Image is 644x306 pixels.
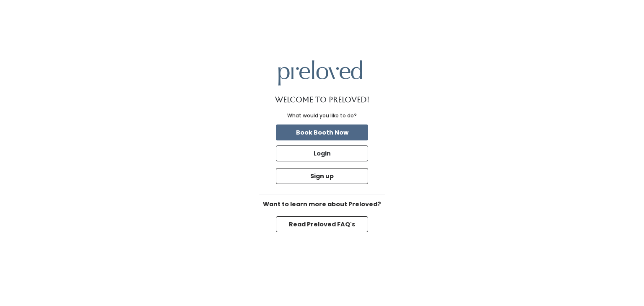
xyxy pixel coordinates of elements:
button: Read Preloved FAQ's [276,216,368,232]
h6: Want to learn more about Preloved? [259,201,385,208]
img: preloved logo [278,60,362,85]
div: What would you like to do? [287,112,357,119]
button: Login [276,145,368,161]
a: Login [274,144,370,163]
h1: Welcome to Preloved! [275,96,369,104]
button: Sign up [276,168,368,184]
button: Book Booth Now [276,124,368,140]
a: Sign up [274,166,370,186]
